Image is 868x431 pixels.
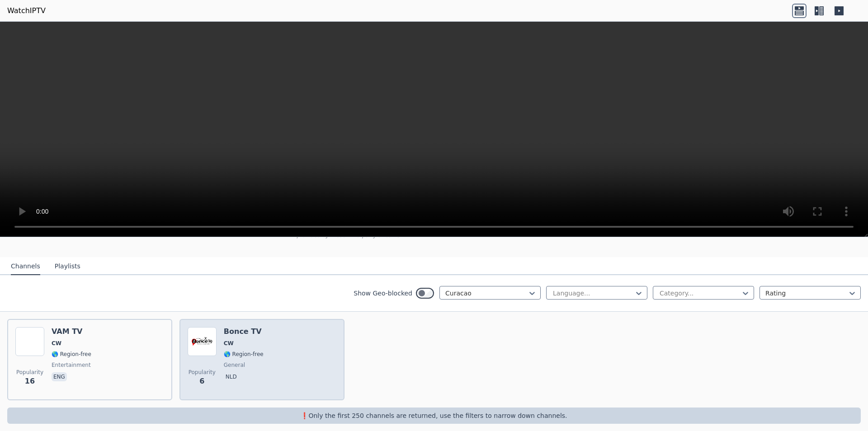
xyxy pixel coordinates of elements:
span: general [224,361,245,369]
button: Playlists [55,258,80,275]
h6: VAM TV [52,327,91,336]
span: 🌎 Region-free [52,351,91,358]
span: 6 [199,376,204,387]
span: 🌎 Region-free [224,351,264,358]
span: Popularity [189,369,216,376]
h6: Bonce TV [224,327,264,336]
span: Popularity [16,369,43,376]
p: eng [52,372,67,381]
img: VAM TV [15,327,44,356]
a: WatchIPTV [7,5,46,16]
span: CW [52,340,61,347]
span: 16 [25,376,35,387]
span: CW [224,340,234,347]
span: entertainment [52,361,91,369]
label: Show Geo-blocked [354,289,412,298]
img: Bonce TV [188,327,217,356]
p: nld [224,372,239,381]
button: Channels [11,258,40,275]
p: ❗️Only the first 250 channels are returned, use the filters to narrow down channels. [11,411,857,420]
